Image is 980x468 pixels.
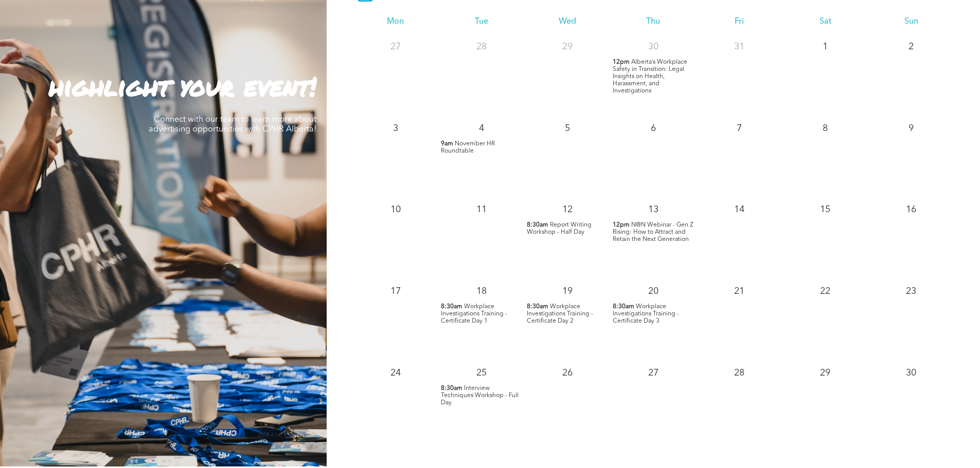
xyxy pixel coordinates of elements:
[730,38,749,56] p: 31
[472,38,491,56] p: 28
[613,59,687,94] span: Alberta’s Workplace Safety in Transition: Legal Insights on Health, Harassment, and Investigations
[816,364,834,382] p: 29
[441,385,462,392] span: 8:30am
[441,304,507,324] span: Workplace Investigations Training - Certificate Day 1
[386,282,405,301] p: 17
[644,38,663,56] p: 30
[644,119,663,138] p: 6
[558,119,577,138] p: 5
[149,116,316,134] span: Connect with our team to learn more about advertising opportunities with CPHR Alberta!
[902,200,920,219] p: 16
[558,282,577,301] p: 19
[902,282,920,301] p: 23
[524,17,610,27] div: Wed
[613,222,693,242] span: N@N Webinar - Gen Z Rising: How to Attract and Retain the Next Generation
[527,304,593,324] span: Workplace Investigations Training - Certificate Day 2
[644,200,663,219] p: 13
[816,119,834,138] p: 8
[816,200,834,219] p: 15
[644,364,663,382] p: 27
[472,200,491,219] p: 11
[697,17,782,27] div: Fri
[730,282,749,301] p: 21
[730,119,749,138] p: 7
[352,17,438,27] div: Mon
[527,222,592,235] span: Report Writing Workshop - Half Day
[610,17,696,27] div: Thu
[386,364,405,382] p: 24
[438,17,524,27] div: Tue
[527,221,548,229] span: 8:30am
[613,59,630,66] span: 12pm
[527,303,548,310] span: 8:30am
[441,385,519,406] span: Interview Techniques Workshop - Full Day
[386,119,405,138] p: 3
[558,38,577,56] p: 29
[558,200,577,219] p: 12
[441,140,453,147] span: 9am
[386,200,405,219] p: 10
[902,119,920,138] p: 9
[902,38,920,56] p: 2
[816,38,834,56] p: 1
[441,303,462,310] span: 8:30am
[49,68,316,104] strong: highlight your event!
[613,303,634,310] span: 8:30am
[730,364,749,382] p: 28
[782,17,868,27] div: Sat
[472,364,491,382] p: 25
[472,282,491,301] p: 18
[613,221,630,229] span: 12pm
[613,304,679,324] span: Workplace Investigations Training - Certificate Day 3
[441,141,495,154] span: November HR Roundtable
[730,200,749,219] p: 14
[558,364,577,382] p: 26
[902,364,920,382] p: 30
[472,119,491,138] p: 4
[868,17,954,27] div: Sun
[816,282,834,301] p: 22
[386,38,405,56] p: 27
[644,282,663,301] p: 20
